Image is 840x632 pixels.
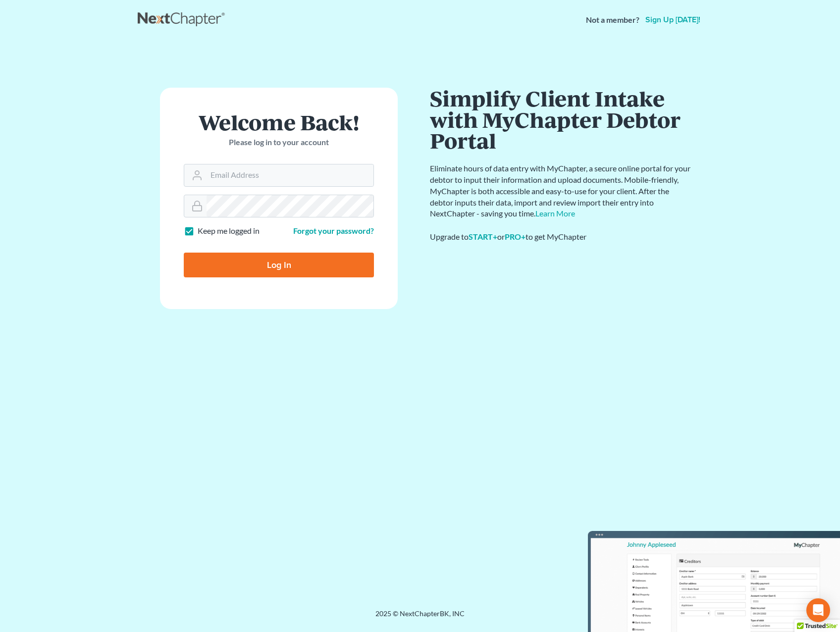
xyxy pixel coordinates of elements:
h1: Simplify Client Intake with MyChapter Debtor Portal [430,88,692,151]
a: Forgot your password? [293,226,374,235]
label: Keep me logged in [198,225,260,237]
a: Sign up [DATE]! [643,16,702,24]
input: Email Address [207,164,373,186]
strong: Not a member? [586,14,639,26]
div: Open Intercom Messenger [806,598,830,622]
input: Log In [184,253,374,277]
div: Upgrade to or to get MyChapter [430,231,692,243]
p: Eliminate hours of data entry with MyChapter, a secure online portal for your debtor to input the... [430,163,692,219]
a: Learn More [535,209,575,218]
div: 2025 © NextChapterBK, INC [138,609,702,627]
a: PRO+ [505,232,525,241]
h1: Welcome Back! [184,111,374,133]
p: Please log in to your account [184,137,374,148]
a: START+ [469,232,497,241]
